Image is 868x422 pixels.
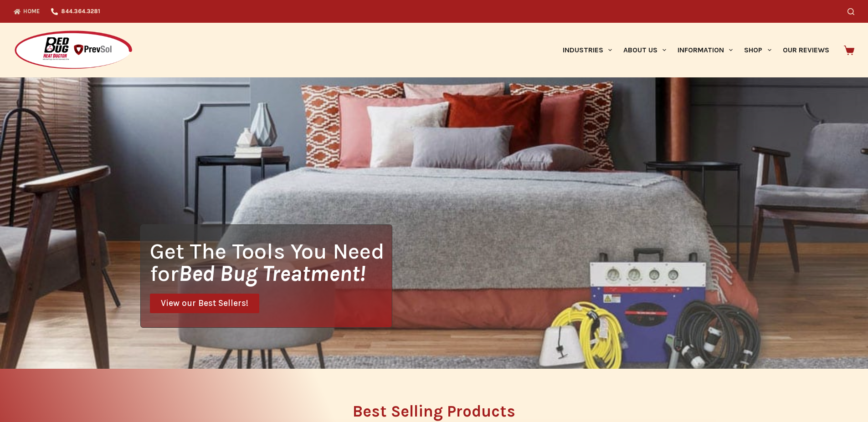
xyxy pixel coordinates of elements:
h1: Get The Tools You Need for [150,240,392,285]
a: Shop [739,23,777,77]
a: View our Best Sellers! [150,294,259,313]
i: Bed Bug Treatment! [179,260,365,286]
h2: Best Selling Products [140,403,728,419]
a: Our Reviews [777,23,835,77]
button: Search [847,8,854,15]
a: About Us [617,23,672,77]
img: Prevsol/Bed Bug Heat Doctor [14,30,133,71]
nav: Primary [557,23,835,77]
span: View our Best Sellers! [161,299,248,308]
a: Industries [557,23,617,77]
a: Information [672,23,739,77]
